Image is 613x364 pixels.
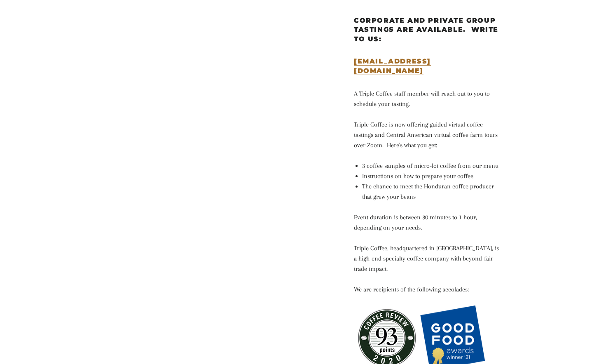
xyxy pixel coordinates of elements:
p: Triple Coffee is now offering guided virtual coffee tastings and Central American virtual coffee ... [354,120,500,150]
p: Event duration is between 30 minutes to 1 hour, depending on your needs. [354,212,500,233]
li: 3 coffee samples of micro-lot coffee from our menu [362,161,500,171]
img: visa_1_color_card.svg [53,13,71,31]
img: applepay_color_card.svg [75,13,93,31]
strong: Corporate and private group tastings are available. Write to us: [354,16,498,43]
p: Triple Coffee, headquartered in [GEOGRAPHIC_DATA], is a high-end specialty coffee company with be... [354,243,500,274]
img: googlepay_color_card.svg [98,13,115,31]
p: A Triple Coffee staff member will reach out to you to schedule your tasting. [354,89,500,109]
p: We are recipients of the following accolades: [354,284,500,295]
li: The chance to meet the Honduran coffee producer that grew your beans [362,181,500,202]
a: [EMAIL_ADDRESS][DOMAIN_NAME] [354,57,431,75]
img: mastercard_color_card.svg [31,13,49,31]
li: Instructions on how to prepare your coffee [362,171,500,181]
strong: [EMAIL_ADDRESS][DOMAIN_NAME] [354,57,431,74]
